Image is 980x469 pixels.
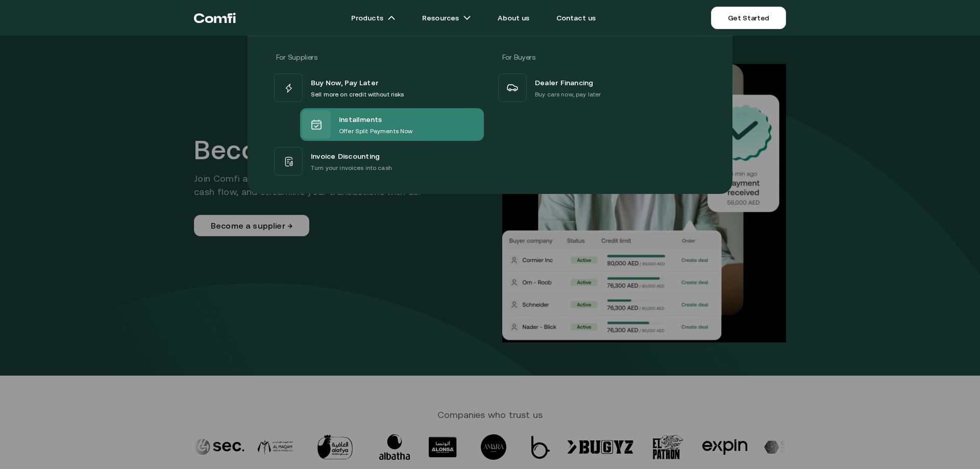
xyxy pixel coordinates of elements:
p: Sell more on credit without risks [311,89,404,100]
a: InstallmentsOffer Split Payments Now [272,104,484,145]
span: For Buyers [502,53,535,61]
img: arrow icons [387,14,396,22]
span: Installments [339,113,382,126]
p: Offer Split Payments Now [339,126,412,136]
a: Return to the top of the Comfi home page [194,3,236,33]
a: Get Started [711,7,786,29]
p: Turn your invoices into cash [311,163,392,173]
span: Dealer Financing [535,76,594,89]
a: Contact us [544,8,608,28]
img: arrow icons [463,14,471,22]
p: Buy cars now, pay later [535,89,601,100]
a: Resourcesarrow icons [410,8,483,28]
a: About us [485,8,542,28]
a: Buy Now, Pay LaterSell more on credit without risks [272,71,484,104]
span: For Suppliers [276,53,317,61]
a: Dealer FinancingBuy cars now, pay later [496,71,708,104]
span: Buy Now, Pay Later [311,76,378,89]
a: Productsarrow icons [339,8,408,28]
a: Invoice DiscountingTurn your invoices into cash [272,145,484,178]
span: Invoice Discounting [311,150,380,163]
